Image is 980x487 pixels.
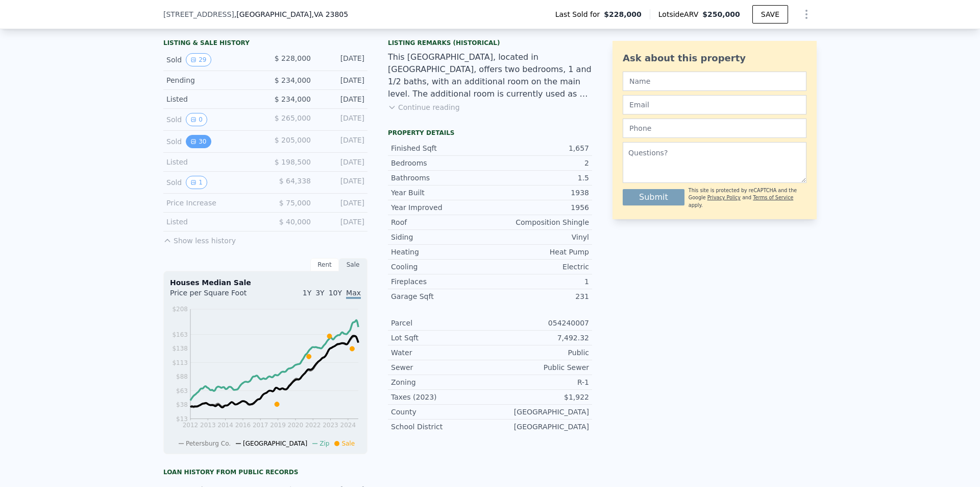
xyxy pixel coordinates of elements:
span: [GEOGRAPHIC_DATA] [243,440,307,447]
div: Lot Sqft [391,333,490,343]
span: Max [346,289,361,299]
div: Year Improved [391,202,490,213]
div: Taxes (2023) [391,392,490,402]
div: Bathrooms [391,173,490,183]
tspan: 2022 [305,422,321,429]
button: SAVE [752,5,788,24]
div: Loan history from public records [163,468,367,476]
span: $ 234,000 [275,76,311,84]
span: $ 228,000 [275,54,311,62]
tspan: 2014 [217,422,233,429]
div: Property details [388,129,592,137]
a: Terms of Service [753,195,793,200]
button: Show less history [163,231,236,246]
div: Sold [166,176,257,189]
span: $ 75,000 [279,199,311,207]
span: $ 265,000 [275,114,311,122]
input: Name [623,72,806,91]
div: County [391,407,490,417]
a: Privacy Policy [707,195,741,200]
span: [STREET_ADDRESS] [163,9,234,19]
tspan: $88 [176,373,188,380]
tspan: 2017 [253,422,268,429]
div: [DATE] [319,94,364,104]
button: Show Options [796,4,817,25]
div: 7,492.32 [490,333,589,343]
div: [GEOGRAPHIC_DATA] [490,407,589,417]
div: Listed [166,217,257,227]
tspan: $38 [176,401,188,408]
div: School District [391,422,490,432]
div: Rent [310,258,339,271]
div: Price per Square Foot [170,288,265,304]
div: [DATE] [319,113,364,126]
button: View historical data [186,135,211,148]
span: Lotside ARV [658,9,702,19]
button: View historical data [186,113,207,126]
div: 1938 [490,188,589,198]
div: 054240007 [490,318,589,328]
div: Sold [166,113,257,126]
div: [DATE] [319,217,364,227]
div: [DATE] [319,75,364,85]
div: [DATE] [319,53,364,66]
span: 1Y [303,289,311,297]
div: Listed [166,94,257,104]
span: $228,000 [604,9,642,19]
div: LISTING & SALE HISTORY [163,39,367,49]
div: Listed [166,157,257,167]
button: View historical data [186,53,211,66]
div: Heating [391,247,490,257]
span: $ 64,338 [279,177,311,185]
div: Houses Median Sale [170,277,361,288]
div: 2 [490,158,589,168]
span: Last Sold for [555,9,604,19]
tspan: $63 [176,387,188,395]
tspan: $113 [172,359,188,366]
div: Roof [391,217,490,227]
span: $ 205,000 [275,136,311,144]
div: Pending [166,75,257,85]
span: $ 234,000 [275,95,311,103]
div: Sale [339,258,367,271]
div: Public [490,347,589,358]
span: 10Y [329,289,342,297]
div: Listing Remarks (Historical) [388,39,592,47]
div: Vinyl [490,232,589,242]
div: Sewer [391,362,490,373]
div: 1.5 [490,173,589,183]
div: [DATE] [319,157,364,167]
div: [DATE] [319,198,364,208]
div: Price Increase [166,198,257,208]
div: $1,922 [490,392,589,402]
div: Cooling [391,262,490,272]
span: 3Y [315,289,324,297]
div: Fireplaces [391,276,490,287]
div: Year Built [391,188,490,198]
tspan: $208 [172,306,188,313]
tspan: 2024 [340,422,356,429]
div: R-1 [490,377,589,387]
span: , [GEOGRAPHIC_DATA] [234,9,348,19]
div: Heat Pump [490,247,589,257]
div: 231 [490,291,589,302]
div: Electric [490,262,589,272]
div: Ask about this property [623,51,806,65]
span: Sale [341,440,355,447]
span: $ 40,000 [279,218,311,226]
button: Submit [623,189,684,205]
div: Siding [391,232,490,242]
div: [DATE] [319,176,364,189]
div: This [GEOGRAPHIC_DATA], located in [GEOGRAPHIC_DATA], offers two bedrooms, 1 and 1/2 baths, with ... [388,51,592,100]
div: Bedrooms [391,158,490,168]
div: Water [391,347,490,358]
tspan: 2016 [235,422,251,429]
div: Zoning [391,377,490,387]
div: This site is protected by reCAPTCHA and the Google and apply. [689,187,806,209]
span: Zip [320,440,329,447]
tspan: 2012 [183,422,199,429]
div: [GEOGRAPHIC_DATA] [490,422,589,432]
span: $ 198,500 [275,158,311,166]
span: , VA 23805 [311,10,348,18]
div: [DATE] [319,135,364,148]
